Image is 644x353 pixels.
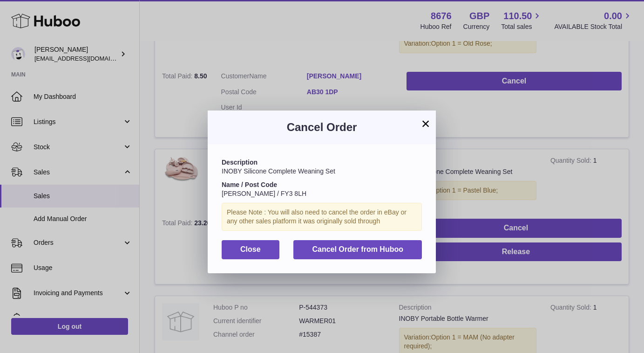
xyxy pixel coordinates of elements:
[312,245,403,253] span: Cancel Order from Huboo
[240,245,261,253] span: Close
[222,120,422,135] h3: Cancel Order
[222,203,422,231] div: Please Note : You will also need to cancel the order in eBay or any other sales platform it was o...
[222,167,335,175] span: INOBY Silicone Complete Weaning Set
[420,118,431,129] button: ×
[222,159,258,166] strong: Description
[222,190,306,197] span: [PERSON_NAME] / FY3 8LH
[293,240,422,259] button: Cancel Order from Huboo
[222,181,277,188] strong: Name / Post Code
[222,240,279,259] button: Close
